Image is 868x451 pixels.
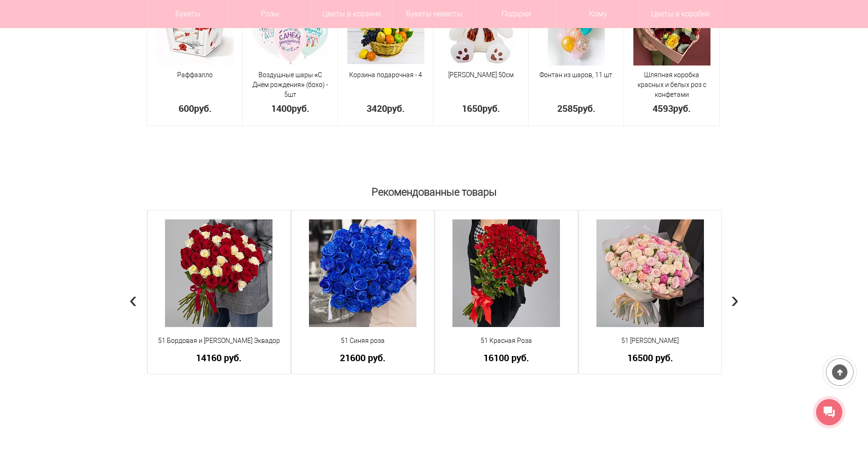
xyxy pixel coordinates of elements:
[673,102,691,115] span: руб.
[177,71,213,79] a: Раффаэлло
[309,219,416,327] img: 51 Синяя роза
[165,219,273,327] img: 51 Бордовая и белая Роза Эквадор
[298,336,428,346] a: 51 Синяя роза
[147,182,722,198] h2: Рекомендованные товары
[154,336,284,346] a: 51 Бордовая и [PERSON_NAME] Эквадор
[129,286,137,313] span: Previous
[731,286,739,313] span: Next
[441,336,572,346] a: 51 Красная Роза
[578,102,595,115] span: руб.
[638,71,706,98] a: Шляпная коробка красных и белых роз с конфетами
[387,102,405,115] span: руб.
[482,102,500,115] span: руб.
[585,336,716,346] a: 51 [PERSON_NAME]
[194,102,212,115] span: руб.
[539,71,614,79] a: Фонтан из шаров, 11 шт.
[448,71,514,79] a: [PERSON_NAME] 50см
[298,353,428,363] a: 21600 руб.
[349,71,422,79] a: Корзина подарочная - 4
[292,102,309,115] span: руб.
[179,102,194,115] span: 600
[452,219,560,327] img: 51 Красная Роза
[462,102,482,115] span: 1650
[653,102,673,115] span: 4593
[441,353,572,363] a: 16100 руб.
[271,102,292,115] span: 1400
[585,353,716,363] a: 16500 руб.
[366,102,387,115] span: 3420
[154,353,284,363] a: 14160 руб.
[252,71,328,98] a: Воздушные шары «С Днём рождения» (бохо) - 5шт
[596,219,704,327] img: 51 Роза Микс
[557,102,578,115] span: 2585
